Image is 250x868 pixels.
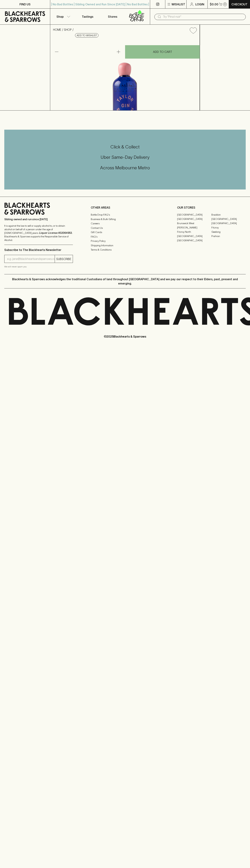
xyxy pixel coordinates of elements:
a: [GEOGRAPHIC_DATA] [177,213,211,217]
h5: Click & Collect [4,144,246,150]
p: Login [195,2,204,6]
p: Sibling owned and run since [DATE] [4,218,73,221]
button: Add to wishlist [75,33,98,38]
button: ADD TO CART [125,45,200,59]
a: Careers [91,221,159,226]
a: Tastings [75,9,100,24]
a: Business & Bulk Gifting [91,217,159,221]
p: OTHER AREAS [91,205,159,210]
input: Try "Pinot noir" [163,14,243,20]
p: We will never spam you [4,265,73,268]
p: $0.00 [210,2,218,6]
p: SUBSCRIBE [56,257,71,261]
a: Prahran [211,234,246,238]
a: [GEOGRAPHIC_DATA] [211,221,246,225]
p: Subscribe to The Blackhearts Newsletter [4,248,73,252]
strong: Liquor License #32064953 [39,231,72,234]
a: Terms & Conditions [91,248,159,252]
button: Add to wishlist [188,26,198,35]
a: [PERSON_NAME] [177,225,211,230]
a: [GEOGRAPHIC_DATA] [177,234,211,238]
h5: Across Melbourne Metro [4,165,246,171]
img: 18806.png [50,37,200,110]
input: e.g. jane@blackheartsandsparrows.com.au [7,256,55,262]
p: Checkout [231,2,247,6]
p: It is against the law to sell or supply alcohol to, or to obtain alcohol on behalf of a person un... [4,224,73,242]
a: Brunswick West [177,221,211,225]
p: ADD TO CART [153,50,172,54]
p: Wishlist [172,2,185,6]
h5: Uber Same-Day Delivery [4,154,246,160]
a: [GEOGRAPHIC_DATA] [177,238,211,243]
a: FAQ's [91,235,159,239]
a: Shipping Information [91,243,159,248]
a: Privacy Policy [91,239,159,243]
a: [GEOGRAPHIC_DATA] [177,217,211,221]
button: Shop [50,9,75,24]
a: Geelong [211,230,246,234]
a: Contact Us [91,226,159,230]
a: Fitzroy North [177,230,211,234]
p: Stores [108,14,117,19]
a: Gift Cards [91,230,159,235]
div: Call to action block [4,130,246,189]
a: Braddon [211,213,246,217]
button: SUBSCRIBE [55,255,73,263]
p: Blackhearts & Sparrows acknowledges the traditional Custodians of land throughout [GEOGRAPHIC_DAT... [7,277,243,286]
p: 0 [224,3,226,5]
a: SHOP [64,28,72,31]
a: HOME [53,28,61,31]
p: Tastings [82,14,93,19]
a: Bottle Drop FAQ's [91,213,159,217]
a: Fitzroy [211,225,246,230]
a: Stores [100,9,125,24]
a: [GEOGRAPHIC_DATA] [211,217,246,221]
p: FIND US [19,2,31,6]
p: OUR STORES [177,205,246,210]
p: Shop [56,14,64,19]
